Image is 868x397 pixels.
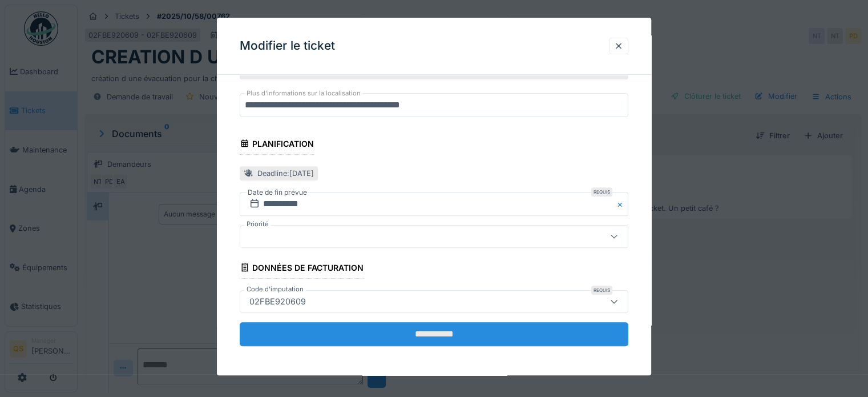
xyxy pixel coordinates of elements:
label: Priorité [244,219,271,229]
div: Deadline : [DATE] [257,168,314,179]
button: Close [616,192,628,216]
label: Code d'imputation [244,284,306,294]
div: Données de facturation [240,259,364,279]
div: Requis [591,187,612,197]
div: Planification [240,135,314,155]
label: Plus d'informations sur la localisation [244,89,363,98]
div: Requis [591,286,612,295]
h3: Modifier le ticket [240,39,335,53]
label: Date de fin prévue [247,186,308,199]
div: 02FBE920609 [245,295,310,308]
